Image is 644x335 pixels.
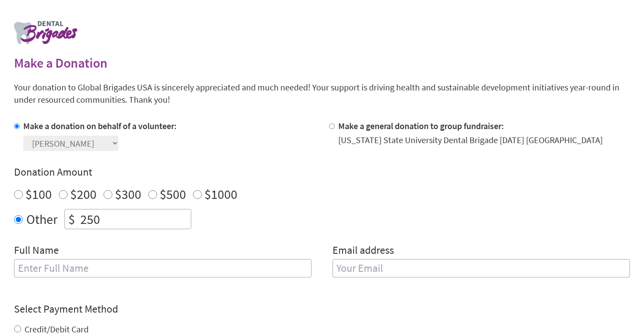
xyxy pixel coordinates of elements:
label: $1000 [204,186,237,202]
label: $300 [115,186,141,202]
img: logo-dental.png [14,21,77,44]
label: Make a donation on behalf of a volunteer: [23,120,177,131]
label: Email address [333,243,394,259]
input: Enter Amount [79,209,191,229]
label: Credit/Debit Card [25,324,89,335]
div: [US_STATE] State University Dental Brigade [DATE] [GEOGRAPHIC_DATA] [338,134,603,146]
input: Enter Full Name [14,259,311,277]
input: Your Email [333,259,630,277]
h4: Select Payment Method [14,302,630,316]
h4: Donation Amount [14,165,630,179]
p: Your donation to Global Brigades USA is sincerely appreciated and much needed! Your support is dr... [14,81,630,106]
label: Full Name [14,243,59,259]
label: $100 [25,186,52,202]
label: $200 [70,186,97,202]
label: Other [26,209,57,229]
label: Make a general donation to group fundraiser: [338,120,504,131]
h2: Make a Donation [14,55,630,71]
label: $500 [160,186,186,202]
div: $ [65,209,79,229]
